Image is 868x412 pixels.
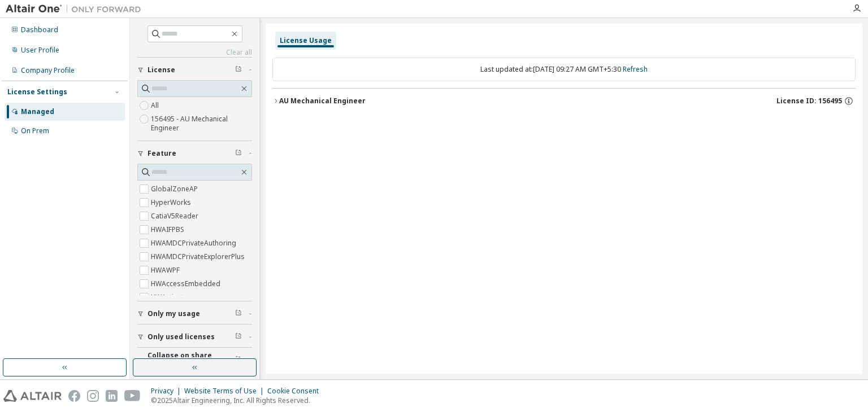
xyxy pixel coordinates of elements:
[151,277,223,291] label: HWAccessEmbedded
[7,87,67,97] div: License Settings
[272,58,856,81] div: Last updated at: [DATE] 09:27 AM GMT+5:30
[137,325,252,349] button: Only used licenses
[151,250,247,264] label: HWAMDCPrivateExplorerPlus
[151,264,182,277] label: HWAWPF
[106,390,118,402] img: linkedin.svg
[151,209,201,223] label: CatiaV5Reader
[151,291,189,304] label: HWActivate
[147,309,200,318] span: Only my usage
[147,332,215,341] span: Only used licenses
[21,66,75,75] div: Company Profile
[21,46,59,55] div: User Profile
[235,332,242,341] span: Clear filter
[21,25,58,34] div: Dashboard
[235,149,242,158] span: Clear filter
[151,236,238,250] label: HWAMDCPrivateAuthoring
[151,112,252,135] label: 156495 - AU Mechanical Engineer
[21,107,54,116] div: Managed
[151,223,186,236] label: HWAIFPBS
[235,356,242,365] span: Clear filter
[6,3,147,15] img: Altair One
[267,387,325,396] div: Cookie Consent
[184,387,267,396] div: Website Terms of Use
[147,65,175,74] span: License
[151,396,325,405] p: © 2025 Altair Engineering, Inc. All Rights Reserved.
[235,309,242,318] span: Clear filter
[124,390,141,402] img: youtube.svg
[623,64,648,74] a: Refresh
[151,387,184,396] div: Privacy
[137,301,252,326] button: Only my usage
[137,141,252,166] button: Feature
[137,48,252,57] a: Clear all
[21,126,49,135] div: On Prem
[68,390,80,402] img: facebook.svg
[147,351,235,369] span: Collapse on share string
[272,89,856,113] button: AU Mechanical EngineerLicense ID: 156495
[147,149,176,158] span: Feature
[279,97,366,106] div: AU Mechanical Engineer
[137,58,252,82] button: License
[151,182,200,196] label: GlobalZoneAP
[87,390,99,402] img: instagram.svg
[151,99,161,112] label: All
[280,36,332,45] div: License Usage
[3,390,62,402] img: altair_logo.svg
[235,65,242,74] span: Clear filter
[776,97,842,106] span: License ID: 156495
[151,196,193,209] label: HyperWorks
